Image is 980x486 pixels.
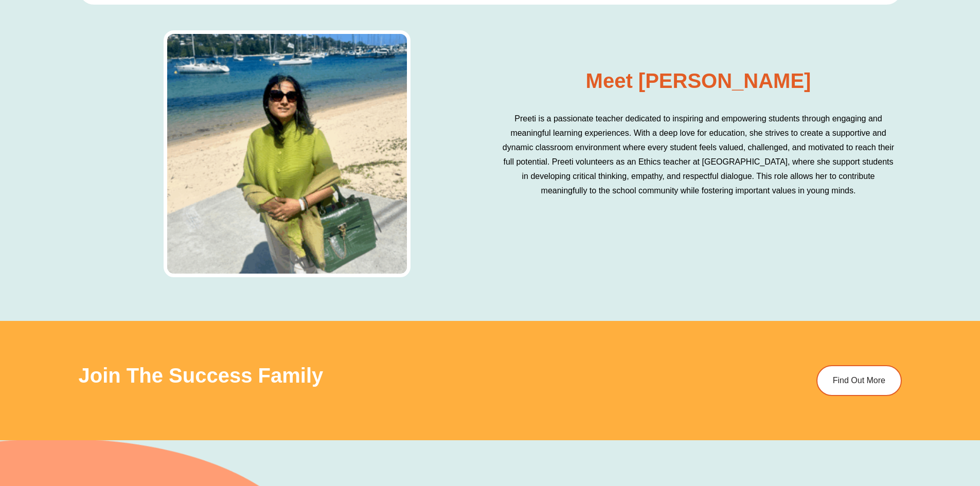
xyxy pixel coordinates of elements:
[816,365,901,396] a: Find Out More
[803,370,980,486] iframe: Chat Widget
[79,365,729,386] h2: Join The Success Family
[501,112,897,198] p: Preeti is a passionate teacher dedicated to inspiring and empowering students through engaging an...
[164,30,411,277] img: Preeti - Success Tutoring Lane Cove - Franchise Partner
[803,370,980,486] div: 채팅 위젯
[501,70,897,91] h2: Meet [PERSON_NAME]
